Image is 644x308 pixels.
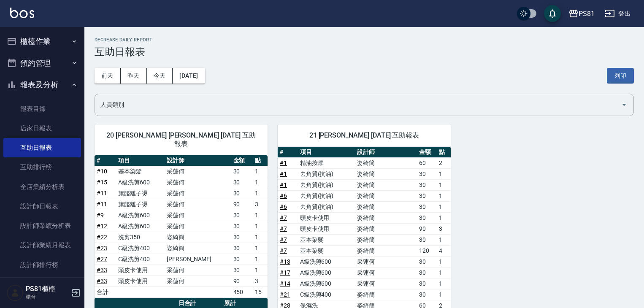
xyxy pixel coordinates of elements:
[298,147,355,158] th: 項目
[298,267,355,278] td: A級洗剪600
[355,190,417,201] td: 姿綺簡
[3,235,81,255] a: 設計師業績月報表
[116,155,165,166] th: 項目
[417,201,437,212] td: 30
[231,199,253,210] td: 90
[280,181,287,188] a: #1
[355,256,417,267] td: 采蓮何
[165,177,231,188] td: 采蓮何
[121,68,147,84] button: 昨天
[3,275,81,294] a: 每日收支明細
[437,147,451,158] th: 點
[607,68,634,84] button: 列印
[417,168,437,179] td: 30
[3,30,81,52] button: 櫃檯作業
[231,254,253,265] td: 30
[280,159,287,166] a: #1
[105,131,257,148] span: 20 [PERSON_NAME] [PERSON_NAME] [DATE] 互助報表
[165,254,231,265] td: [PERSON_NAME]
[165,166,231,177] td: 采蓮何
[97,179,107,186] a: #15
[280,225,287,232] a: #7
[355,234,417,245] td: 姿綺簡
[116,254,165,265] td: C級洗剪400
[3,99,81,119] a: 報表目錄
[3,197,81,216] a: 設計師日報表
[278,147,298,158] th: #
[147,68,173,84] button: 今天
[417,267,437,278] td: 30
[97,245,107,251] a: #23
[165,199,231,210] td: 采蓮何
[417,223,437,234] td: 90
[116,221,165,232] td: A級洗剪600
[165,155,231,166] th: 設計師
[280,236,287,243] a: #7
[165,210,231,221] td: 采蓮何
[437,267,451,278] td: 1
[231,177,253,188] td: 30
[95,68,121,84] button: 前天
[298,256,355,267] td: A級洗剪600
[97,234,107,240] a: #22
[298,157,355,168] td: 精油按摩
[3,138,81,157] a: 互助日報表
[95,155,116,166] th: #
[417,289,437,300] td: 30
[298,168,355,179] td: 去角質(抗油)
[298,201,355,212] td: 去角質(抗油)
[253,155,268,166] th: 點
[3,255,81,275] a: 設計師排行榜
[97,267,107,273] a: #33
[231,210,253,221] td: 30
[98,97,617,112] input: 人員名稱
[97,168,107,175] a: #10
[97,190,107,197] a: #11
[253,188,268,199] td: 1
[355,201,417,212] td: 姿綺簡
[298,212,355,223] td: 頭皮卡使用
[355,245,417,256] td: 姿綺簡
[95,286,116,297] td: 合計
[116,265,165,276] td: 頭皮卡使用
[437,201,451,212] td: 1
[437,289,451,300] td: 1
[437,278,451,289] td: 1
[97,223,107,230] a: #12
[437,212,451,223] td: 1
[95,37,634,43] h2: Decrease Daily Report
[3,119,81,138] a: 店家日報表
[280,280,290,287] a: #14
[231,276,253,286] td: 90
[280,170,287,177] a: #1
[253,221,268,232] td: 1
[355,147,417,158] th: 設計師
[417,190,437,201] td: 30
[26,293,69,301] p: 櫃台
[355,267,417,278] td: 采蓮何
[280,269,290,276] a: #17
[417,256,437,267] td: 30
[253,177,268,188] td: 1
[280,214,287,221] a: #7
[97,201,107,208] a: #11
[253,243,268,254] td: 1
[417,157,437,168] td: 60
[231,166,253,177] td: 30
[437,245,451,256] td: 4
[298,234,355,245] td: 基本染髮
[437,179,451,190] td: 1
[3,74,81,96] button: 報表及分析
[116,188,165,199] td: 旗艦離子燙
[116,276,165,286] td: 頭皮卡使用
[417,147,437,158] th: 金額
[3,52,81,74] button: 預約管理
[298,245,355,256] td: 基本染髮
[253,276,268,286] td: 3
[288,131,441,140] span: 21 [PERSON_NAME] [DATE] 互助報表
[253,286,268,297] td: 15
[231,232,253,243] td: 30
[601,6,634,22] button: 登出
[437,256,451,267] td: 1
[116,232,165,243] td: 洗剪350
